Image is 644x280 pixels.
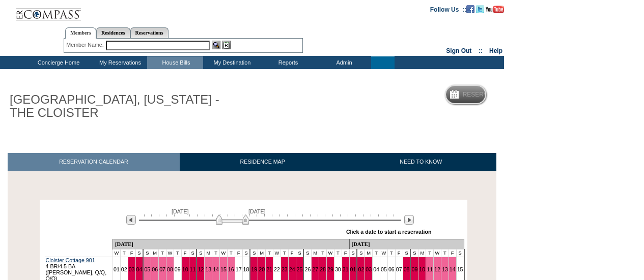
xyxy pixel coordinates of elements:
img: Previous [126,215,136,225]
td: Admin [315,56,371,69]
span: [DATE] [248,208,266,214]
td: My Reservations [91,56,147,69]
td: S [143,249,151,257]
a: 09 [411,266,417,272]
a: 03 [129,266,135,272]
td: M [151,249,159,257]
img: View [212,41,220,49]
td: F [235,249,242,257]
a: 02 [358,266,364,272]
td: T [426,249,434,257]
td: S [135,249,143,257]
a: 14 [450,266,456,272]
td: M [258,249,266,257]
td: T [281,249,288,257]
a: RESERVATION CALENDAR [8,153,180,171]
td: F [342,249,349,257]
td: S [250,249,258,257]
a: 28 [320,266,326,272]
a: 08 [167,266,173,272]
td: S [410,249,418,257]
a: 14 [213,266,219,272]
a: 08 [404,266,410,272]
td: F [449,249,456,257]
td: S [197,249,204,257]
a: 11 [190,266,196,272]
a: 01 [350,266,356,272]
td: S [403,249,410,257]
td: S [242,249,250,257]
a: 13 [205,266,211,272]
a: 05 [144,266,150,272]
td: T [159,249,166,257]
a: Help [489,47,502,54]
td: S [456,249,464,257]
td: [DATE] [113,239,349,249]
td: S [357,249,365,257]
td: T [212,249,220,257]
td: S [303,249,311,257]
a: 12 [434,266,440,272]
td: M [205,249,212,257]
a: 20 [259,266,265,272]
td: House Bills [147,56,203,69]
td: W [166,249,174,257]
td: W [434,249,441,257]
a: 24 [289,266,295,272]
a: RESIDENCE MAP [180,153,346,171]
td: W [220,249,228,257]
td: T [174,249,181,257]
a: 03 [366,266,372,272]
td: My Destination [203,56,259,69]
td: S [296,249,303,257]
a: 23 [282,266,288,272]
div: Member Name: [66,41,105,49]
a: NEED TO KNOW [345,153,496,171]
td: T [227,249,235,257]
td: Follow Us :: [430,5,466,13]
td: T [334,249,342,257]
td: W [380,249,388,257]
td: M [312,249,319,257]
a: Become our fan on Facebook [466,6,474,12]
td: S [349,249,357,257]
img: Next [404,215,414,225]
a: Cloister Cottage 901 [46,257,95,263]
a: 21 [266,266,272,272]
a: 16 [228,266,234,272]
td: W [273,249,281,257]
td: Reports [259,56,315,69]
h5: Reservation Calendar [463,91,541,98]
h1: [GEOGRAPHIC_DATA], [US_STATE] - THE CLOISTER [8,91,236,122]
img: Reservations [222,41,231,49]
td: T [441,249,449,257]
a: 25 [297,266,303,272]
a: 10 [182,266,188,272]
td: Concierge Home [24,56,91,69]
a: Residences [96,27,130,38]
td: T [266,249,273,257]
a: 12 [198,266,204,272]
a: Reservations [130,27,169,38]
td: T [120,249,128,257]
td: W [113,249,120,257]
a: 31 [343,266,349,272]
a: 11 [427,266,433,272]
td: W [327,249,334,257]
a: Follow us on Twitter [476,6,484,12]
div: Click a date to start a reservation [346,229,432,235]
a: 07 [159,266,165,272]
span: :: [479,47,483,54]
a: Subscribe to our YouTube Channel [486,6,504,12]
a: 29 [327,266,333,272]
td: T [319,249,327,257]
a: 13 [442,266,448,272]
td: T [387,249,395,257]
a: 10 [419,266,425,272]
a: Sign Out [446,47,471,54]
img: Become our fan on Facebook [466,5,474,13]
td: F [181,249,189,257]
a: 27 [312,266,318,272]
td: [DATE] [349,239,464,249]
img: Follow us on Twitter [476,5,484,13]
